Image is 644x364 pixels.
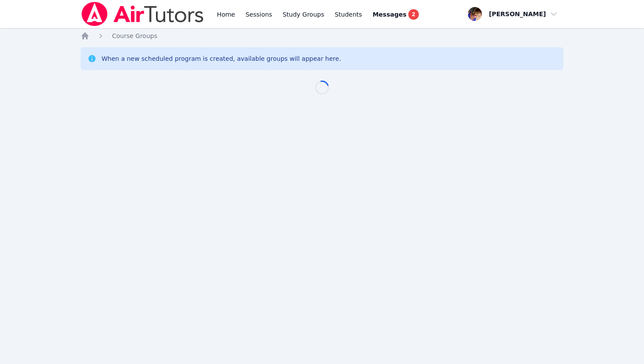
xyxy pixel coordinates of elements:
[102,54,341,63] div: When a new scheduled program is created, available groups will appear here.
[372,10,406,19] span: Messages
[81,31,564,40] nav: Breadcrumb
[112,32,157,39] span: Course Groups
[81,2,205,26] img: Air Tutors
[112,31,157,40] a: Course Groups
[408,9,419,20] span: 2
